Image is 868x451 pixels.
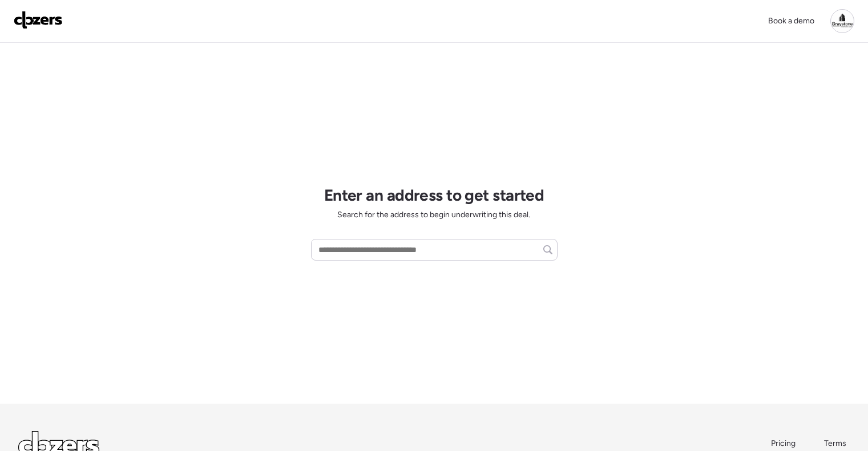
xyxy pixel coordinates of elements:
[14,11,63,29] img: Logo
[324,185,544,205] h1: Enter an address to get started
[771,438,797,449] a: Pricing
[771,438,796,448] span: Pricing
[768,16,814,26] span: Book a demo
[824,438,850,449] a: Terms
[824,438,846,448] span: Terms
[337,209,530,221] span: Search for the address to begin underwriting this deal.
